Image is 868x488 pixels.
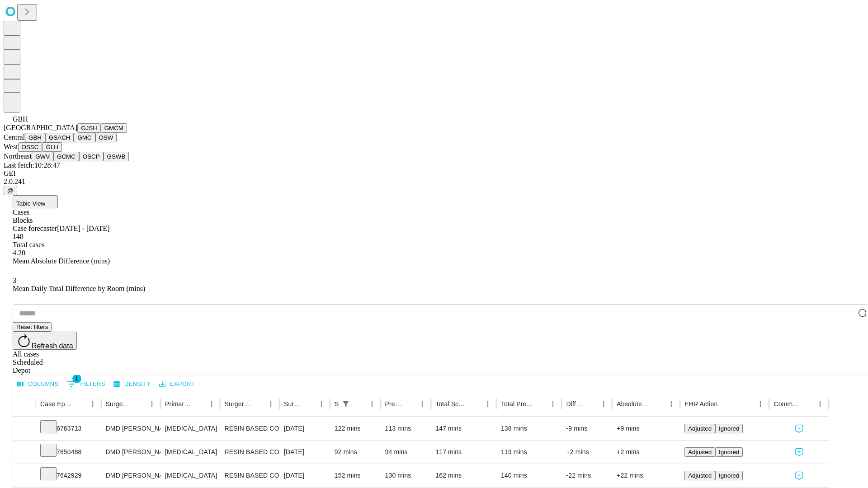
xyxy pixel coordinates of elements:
div: Surgery Name [225,400,251,408]
div: Absolute Difference [617,400,651,408]
div: 138 mins [501,417,557,440]
button: Menu [264,398,277,410]
div: RESIN BASED COMPOSITE 2 SURFACES, POSTERIOR [225,417,275,440]
div: 130 mins [385,464,427,487]
button: GWV [32,152,53,161]
span: Ignored [719,425,739,432]
span: Reset filters [16,324,48,330]
button: Select columns [15,377,61,391]
div: [MEDICAL_DATA] [165,441,215,464]
span: Case forecaster [13,225,57,232]
button: Table View [13,195,58,208]
button: Menu [665,398,678,410]
span: Mean Daily Total Difference by Room (mins) [13,285,145,292]
button: Menu [366,398,378,410]
button: Menu [86,398,99,410]
div: Primary Service [165,400,191,408]
button: @ [4,186,17,195]
div: EHR Action [684,400,717,408]
div: 94 mins [385,441,427,464]
div: Total Scheduled Duration [435,400,468,408]
div: Difference [566,400,584,408]
button: Sort [74,398,86,410]
button: GMCM [101,123,127,133]
button: GMC [74,133,95,142]
button: GBH [25,133,45,142]
div: 92 mins [335,441,376,464]
button: Menu [315,398,328,410]
div: 2.0.241 [4,178,864,186]
span: Refresh data [32,342,73,350]
button: Show filters [65,377,108,391]
div: Predicted In Room Duration [385,400,403,408]
div: GEI [4,169,864,178]
span: GBH [13,115,28,123]
span: 148 [13,233,24,240]
div: 152 mins [335,464,376,487]
button: GLH [42,142,61,152]
div: 162 mins [435,464,492,487]
button: Sort [652,398,665,410]
div: [DATE] [284,441,325,464]
div: RESIN BASED COMPOSITE 1 SURFACE, POSTERIOR [225,441,275,464]
button: Menu [547,398,559,410]
button: Sort [403,398,416,410]
button: Ignored [715,424,743,433]
button: GJSH [77,123,101,133]
button: Sort [252,398,264,410]
span: 4.20 [13,249,25,257]
button: Menu [481,398,494,410]
span: Mean Absolute Difference (mins) [13,257,110,265]
span: Ignored [719,449,739,455]
button: Sort [469,398,481,410]
span: Adjusted [688,449,712,455]
div: [MEDICAL_DATA] [165,417,215,440]
button: Menu [754,398,767,410]
button: Sort [718,398,731,410]
span: Last fetch: 10:28:47 [4,161,60,169]
div: Scheduled In Room Duration [335,400,339,408]
button: Sort [193,398,205,410]
span: [DATE] - [DATE] [57,225,109,232]
div: +2 mins [617,441,675,464]
span: Table View [16,200,45,207]
button: Density [111,377,153,391]
div: [MEDICAL_DATA] [165,464,215,487]
div: 6763713 [40,417,97,440]
button: Adjusted [684,424,715,433]
button: Sort [353,398,366,410]
button: Expand [18,468,31,484]
div: Total Predicted Duration [501,400,533,408]
div: RESIN BASED COMPOSITE 3 SURFACES, POSTERIOR [225,464,275,487]
button: Expand [18,421,31,437]
div: DMD [PERSON_NAME] Dmd [106,464,156,487]
div: Surgery Date [284,400,302,408]
button: Menu [146,398,158,410]
div: Comments [774,400,800,408]
div: DMD [PERSON_NAME] Dmd [106,417,156,440]
button: Menu [416,398,429,410]
button: Expand [18,445,31,460]
button: OSSC [18,142,42,152]
div: 119 mins [501,441,557,464]
button: Menu [814,398,826,410]
button: Reset filters [13,322,52,332]
button: Sort [534,398,547,410]
div: 147 mins [435,417,492,440]
div: Case Epic Id [40,400,73,408]
div: 7642929 [40,464,97,487]
button: OSCP [79,152,104,161]
button: GCMC [53,152,79,161]
div: 117 mins [435,441,492,464]
button: Adjusted [684,447,715,457]
div: 122 mins [335,417,376,440]
span: Adjusted [688,472,712,479]
button: Ignored [715,471,743,480]
div: 1 active filter [340,398,352,410]
button: Menu [597,398,610,410]
span: Adjusted [688,425,712,432]
button: Sort [801,398,814,410]
button: GSACH [45,133,74,142]
div: +9 mins [617,417,675,440]
button: Sort [302,398,315,410]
